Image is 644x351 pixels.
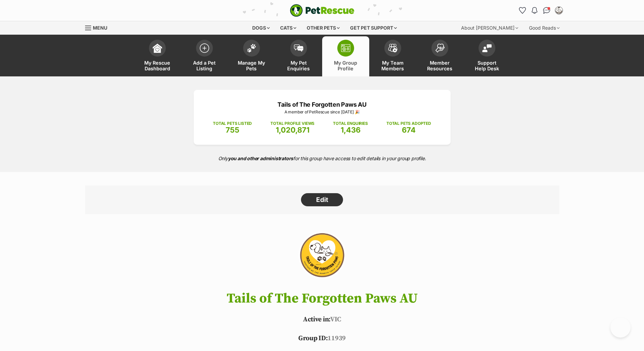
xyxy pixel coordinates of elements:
img: group-profile-icon-3fa3cf56718a62981997c0bc7e787c4b2cf8bcc04b72c1350f741eb67cf2f40e.svg [341,44,350,52]
img: notifications-46538b983faf8c2785f20acdc204bb7945ddae34d4c08c2a6579f10ce5e182be.svg [532,7,537,14]
a: Menu [85,21,112,33]
span: 755 [226,126,239,134]
ul: Account quick links [517,5,564,16]
button: Notifications [529,5,540,16]
p: TOTAL PETS LISTED [213,120,252,127]
p: Tails of The Forgotten Paws AU [204,100,441,109]
a: Support Help Desk [463,36,510,76]
span: Active in: [303,315,330,324]
span: 674 [402,126,416,134]
div: Other pets [302,21,344,35]
span: Manage My Pets [236,60,267,71]
h1: Tails of The Forgotten Paws AU [75,291,569,306]
span: Add a Pet Listing [189,60,220,71]
img: help-desk-icon-fdf02630f3aa405de69fd3d07c3f3aa587a6932b1a1747fa1d2bba05be0121f9.svg [482,44,492,52]
img: dashboard-icon-eb2f2d2d3e046f16d808141f083e7271f6b2e854fb5c12c21221c1fb7104beca.svg [153,43,162,53]
img: Tails of The Forgotten Paws AU profile pic [556,7,562,14]
a: PetRescue [290,4,354,17]
span: Menu [93,25,107,31]
p: A member of PetRescue since [DATE] 🎉 [204,109,441,115]
span: My Team Members [378,60,408,71]
div: Dogs [248,21,274,35]
span: 1,020,871 [276,126,309,134]
img: Tails of The Forgotten Paws AU [283,227,360,285]
span: Group ID: [298,334,328,343]
span: 1,436 [341,126,361,134]
img: logo-e224e6f780fb5917bec1dbf3a21bbac754714ae5b6737aabdf751b685950b380.svg [290,4,354,17]
p: VIC [75,315,569,325]
div: Get pet support [345,21,402,35]
p: TOTAL PETS ADOPTED [386,120,431,127]
span: My Rescue Dashboard [142,60,173,71]
img: chat-41dd97257d64d25036548639549fe6c8038ab92f7586957e7f3b1b290dea8141.svg [543,7,550,14]
div: About [PERSON_NAME] [456,21,523,35]
span: My Group Profile [331,60,361,71]
div: Cats [275,21,301,35]
p: TOTAL ENQUIRIES [333,120,368,127]
span: My Pet Enquiries [283,60,314,71]
a: Member Resources [416,36,463,76]
p: TOTAL PROFILE VIEWS [270,120,314,127]
span: Member Resources [425,60,455,71]
a: My Pet Enquiries [275,36,322,76]
div: Good Reads [524,21,564,35]
a: Edit [301,193,343,207]
button: My account [554,5,564,16]
img: manage-my-pets-icon-02211641906a0b7f246fdf0571729dbe1e7629f14944591b6c1af311fb30b64b.svg [247,44,256,52]
img: team-members-icon-5396bd8760b3fe7c0b43da4ab00e1e3bb1a5d9ba89233759b79545d2d3fc5d0d.svg [388,44,397,52]
a: Manage My Pets [228,36,275,76]
a: My Rescue Dashboard [134,36,181,76]
strong: you and other administrators [228,155,294,161]
p: 11939 [75,334,569,344]
a: My Team Members [369,36,416,76]
a: Add a Pet Listing [181,36,228,76]
span: Support Help Desk [472,60,502,71]
iframe: Help Scout Beacon - Open [610,317,631,338]
a: My Group Profile [322,36,369,76]
img: pet-enquiries-icon-7e3ad2cf08bfb03b45e93fb7055b45f3efa6380592205ae92323e6603595dc1f.svg [294,44,303,52]
img: add-pet-listing-icon-0afa8454b4691262ce3f59096e99ab1cd57d4a30225e0717b998d2c9b9846f56.svg [200,43,209,53]
a: Favourites [517,5,528,16]
img: member-resources-icon-8e73f808a243e03378d46382f2149f9095a855e16c252ad45f914b54edf8863c.svg [435,43,445,52]
a: Conversations [541,5,552,16]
